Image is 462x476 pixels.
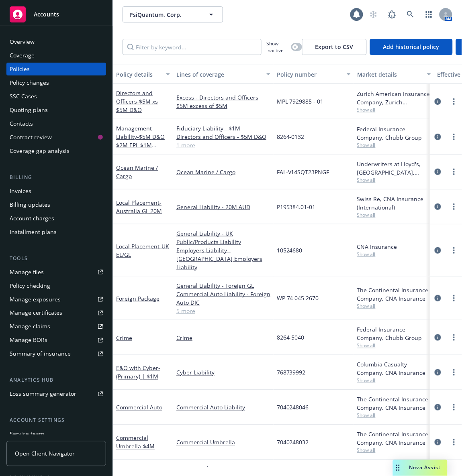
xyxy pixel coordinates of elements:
a: circleInformation [433,437,443,447]
div: Tools [6,254,106,262]
a: Quoting plans [6,104,106,116]
a: Commercial Property [176,465,270,473]
div: Service team [10,428,44,441]
span: WP 74 045 2670 [277,294,319,303]
span: Show all [357,142,431,148]
span: Nova Assist [409,464,441,471]
a: Policy checking [6,279,106,292]
a: Directors and Officers - $5M D&O [176,132,270,141]
div: CNA Insurance [357,242,431,251]
a: more [449,202,459,212]
span: 7040248032 [277,438,309,447]
span: 768739992 [277,368,306,377]
span: Show all [357,251,431,258]
div: Billing updates [10,198,50,211]
button: Lines of coverage [173,65,274,84]
a: Crime [116,334,132,342]
div: Federal Insurance Company, Chubb Group [357,325,431,342]
div: Contract review [10,131,52,144]
div: The Continental Insurance Company, CNA Insurance [357,395,431,412]
span: 10524680 [277,246,303,254]
a: Commercial Auto [116,404,162,411]
div: Manage BORs [10,334,47,347]
div: Manage claims [10,320,50,333]
a: circleInformation [433,167,443,177]
a: Installment plans [6,226,106,238]
div: The Continental Insurance Company, CNA Insurance [357,430,431,447]
div: Drag to move [393,460,403,476]
div: Columbia Casualty Company, CNA Insurance [357,360,431,377]
a: Manage certificates [6,307,106,319]
span: MPL 7929885 - 01 [277,97,324,106]
div: Coverage gap analysis [10,144,70,157]
div: Loss summary generator [10,388,76,401]
a: more [449,167,459,177]
span: FAL-V14SQT23PNGF [277,168,329,176]
a: circleInformation [433,132,443,142]
div: Policy checking [10,279,50,292]
a: Search [403,6,419,22]
span: Show all [357,177,431,183]
span: Export to CSV [315,43,354,51]
a: Report a Bug [384,6,400,22]
a: 5 more [176,307,270,315]
div: Summary of insurance [10,348,71,360]
a: Manage claims [6,320,106,333]
a: circleInformation [433,97,443,106]
a: Coverage gap analysis [6,144,106,157]
span: Show all [357,377,431,384]
a: Account charges [6,212,106,225]
span: PsiQuantum, Corp. [129,10,199,19]
div: Overview [10,35,35,48]
div: Analytics hub [6,376,106,384]
a: more [449,293,459,303]
a: Service team [6,428,106,441]
a: Manage files [6,266,106,279]
a: more [449,97,459,106]
div: Coverage [10,49,35,62]
a: Foreign Package [116,295,159,302]
div: Invoices [10,185,31,197]
a: SSC Cases [6,90,106,103]
span: Show all [357,342,431,349]
input: Filter by keyword... [123,39,262,55]
a: circleInformation [433,246,443,255]
div: SSC Cases [10,90,37,103]
div: Manage exposures [10,293,61,306]
a: Excess - Directors and Officers $5M excess of $5M [176,93,270,110]
a: Coverage [6,49,106,62]
span: Show all [357,303,431,310]
a: circleInformation [433,333,443,342]
a: Contacts [6,117,106,130]
div: Policy changes [10,76,49,89]
span: Accounts [34,11,59,18]
a: General Liability - Foreign GL [176,281,270,290]
a: more [449,437,459,447]
a: more [449,368,459,377]
div: Underwriters at Lloyd's, [GEOGRAPHIC_DATA], [PERSON_NAME] of [GEOGRAPHIC_DATA], [PERSON_NAME] Cargo [357,160,431,177]
a: Commercial Auto Liability - Foreign Auto DIC [176,290,270,307]
a: Manage exposures [6,293,106,306]
span: Show all [357,106,431,113]
span: Open Client Navigator [15,450,75,458]
span: Show all [357,412,431,419]
a: Policy changes [6,76,106,89]
a: Commercial Umbrella [176,438,270,447]
a: Policies [6,63,106,75]
span: Show all [357,447,431,454]
span: 7040248046 [277,403,309,412]
a: more [449,403,459,412]
button: Policy details [113,65,173,84]
span: - UK EL/GL [116,242,169,258]
div: Zurich American Insurance Company, Zurich Insurance Group [357,90,431,106]
a: more [449,132,459,142]
a: Fiduciary Liability - $1M [176,124,270,132]
button: PsiQuantum, Corp. [123,6,223,22]
a: circleInformation [433,403,443,412]
a: Directors and Officers [116,89,158,114]
a: Billing updates [6,198,106,211]
button: Add historical policy [370,39,453,55]
a: Contract review [6,131,106,144]
span: P195384.01-01 [277,203,316,211]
